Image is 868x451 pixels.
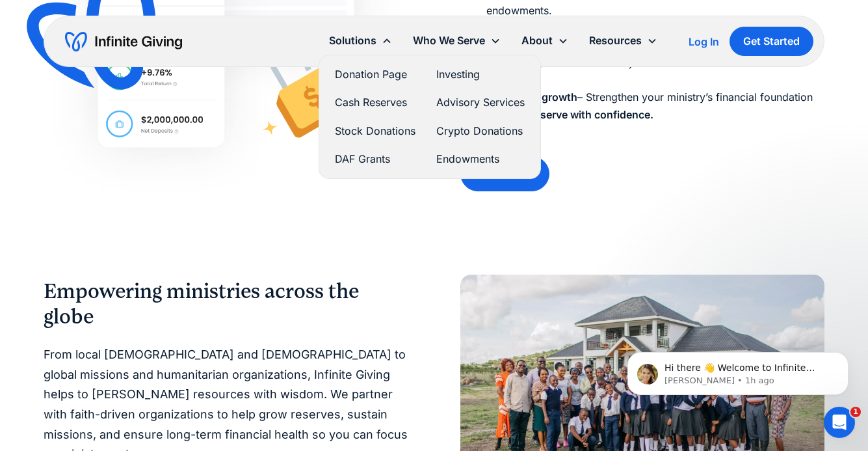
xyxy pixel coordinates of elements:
[436,94,525,111] a: Advisory Services
[589,32,642,49] div: Resources
[335,66,415,83] a: Donation Page
[413,32,485,49] div: Who We Serve
[436,122,525,140] a: Crypto Donations
[521,32,553,49] div: About
[402,27,511,55] div: Who We Serve
[689,36,719,47] div: Log In
[436,66,525,83] a: Investing
[579,27,668,55] div: Resources
[319,55,541,179] nav: Solutions
[319,27,402,55] div: Solutions
[689,34,719,49] a: Log In
[540,108,653,121] strong: serve with confidence.
[850,407,861,417] span: 1
[511,27,579,55] div: About
[65,31,182,52] a: home
[486,89,825,124] p: – Strengthen your ministry’s financial foundation so you can
[730,27,813,56] a: Get Started
[335,122,415,140] a: Stock Donations
[436,150,525,168] a: Endowments
[44,279,408,329] h2: Empowering ministries across the globe
[329,32,376,49] div: Solutions
[335,150,415,168] a: DAF Grants
[335,94,415,111] a: Cash Reserves
[824,407,855,438] iframe: Intercom live chat
[608,325,868,416] iframe: Intercom notifications message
